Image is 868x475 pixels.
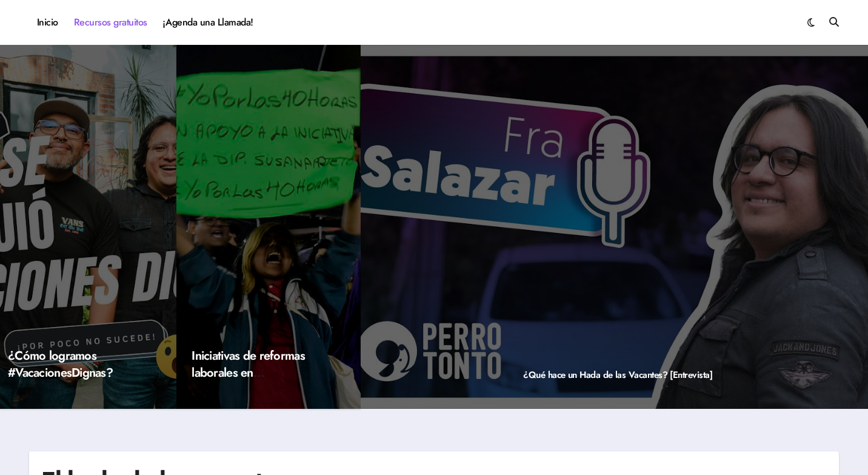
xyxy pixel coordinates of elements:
a: Recursos gratuitos [66,6,155,39]
a: ¡Agenda una Llamada! [155,6,261,39]
a: Inicio [29,6,66,39]
a: Iniciativas de reformas laborales en [GEOGRAPHIC_DATA] (2023) [192,347,309,416]
a: ¿Cómo logramos #VacacionesDignas? [8,347,113,382]
a: ¿Qué hace un Hada de las Vacantes? [Entrevista] [523,368,712,382]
